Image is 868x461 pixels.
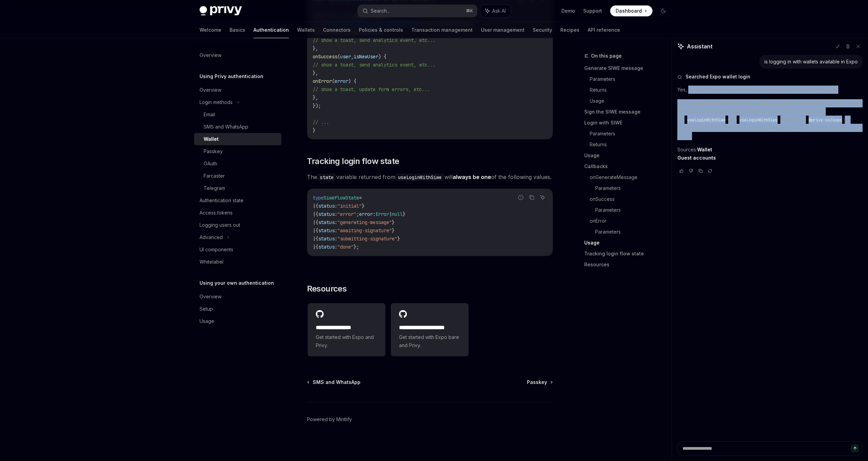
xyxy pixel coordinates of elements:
span: { [315,211,318,217]
a: onError [590,215,674,226]
span: | [313,244,315,250]
span: , [351,54,354,60]
a: Login with SIWE [584,117,674,128]
a: Basics [230,22,245,38]
a: Welcome [200,22,221,38]
a: Usage [584,237,674,248]
span: ) { [378,54,386,60]
a: Usage [194,315,281,327]
div: Usage [200,317,214,325]
span: "generating-message" [337,219,392,225]
span: } [397,236,400,242]
span: "submitting-signature" [337,236,397,242]
a: Passkey [194,145,281,158]
a: Usage [590,95,674,106]
span: : [335,227,337,234]
a: SMS and WhatsApp [308,379,361,386]
span: }; [354,244,359,250]
span: Tracking login flow state [307,156,399,167]
div: Access tokens [200,209,233,217]
a: Authentication state [194,194,281,207]
div: UI components [200,246,233,254]
h5: Using Privy authentication [200,72,263,80]
span: @privy-io/expo [809,117,842,123]
span: { [315,203,318,209]
span: { [315,244,318,250]
a: Email [194,108,281,121]
span: ( [337,54,340,60]
a: Transaction management [411,22,473,38]
div: Overview [200,293,221,301]
a: Overview [194,291,281,303]
span: useLoginWithSiwe [687,117,725,123]
span: | [313,219,315,225]
div: OAuth [204,160,217,168]
span: status [318,244,335,250]
div: Overview [200,86,221,94]
span: { [315,227,318,234]
span: user [340,54,351,60]
a: onGenerateMessage [590,172,674,183]
span: status [318,219,335,225]
div: SMS and WhatsApp [204,123,248,131]
div: Whitelabel [200,258,223,266]
span: : [335,244,337,250]
code: useLoginWithSiwe [395,174,444,181]
a: Whitelabel [194,256,281,268]
span: null [392,211,403,217]
a: API reference [588,22,620,38]
a: Parameters [595,205,674,215]
span: // show a toast, send analytics event, etc... [313,62,436,68]
a: Overview [194,84,281,96]
a: SMS and WhatsApp [194,121,281,133]
span: error [359,211,373,217]
span: }); [313,103,321,109]
span: "error" [337,211,356,217]
a: Returns [590,139,674,150]
a: Recipes [560,22,579,38]
span: }, [313,70,318,76]
span: = [359,195,362,201]
div: Wallet [204,135,219,143]
span: // show a toast, send analytics event, etc... [313,37,436,43]
span: error [335,78,348,84]
span: Resources [307,283,347,294]
button: Copy the contents from the code block [527,193,536,202]
span: On this page [591,52,622,60]
span: ( [332,78,335,84]
h5: Using your own authentication [200,279,274,287]
a: User management [481,22,525,38]
span: Searched Expo wallet login [686,73,750,80]
a: Parameters [595,226,674,237]
span: The variable returned from will of the following values. [307,172,553,182]
span: SiweFlowState [324,195,359,201]
a: Support [583,8,602,14]
a: Parameters [590,128,674,139]
span: } [362,203,365,209]
span: Get started with Expo and Privy. [316,333,377,350]
a: Resources [584,259,674,270]
span: | [389,211,392,217]
a: Logging users out [194,219,281,231]
img: dark logo [200,6,242,16]
a: Telegram [194,182,281,194]
span: Passkey [527,379,547,386]
span: // ... [313,119,329,125]
span: } [392,227,395,234]
span: : [335,203,337,209]
span: }, [313,94,318,101]
button: Searched Expo wallet login [677,73,863,80]
span: "done" [337,244,354,250]
span: Get started with Expo bare and Privy. [399,333,460,350]
span: "awaiting-signature" [337,227,392,234]
div: Advanced [200,233,223,241]
span: Error [376,211,389,217]
a: Policies & controls [359,22,403,38]
span: SMS and WhatsApp [313,379,361,386]
span: // show a toast, update form errors, etc... [313,86,430,92]
span: Ask AI [492,8,506,14]
span: useLoginWithSiws [739,117,778,123]
button: Report incorrect code [516,193,525,202]
span: | [313,211,315,217]
span: { [315,219,318,225]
